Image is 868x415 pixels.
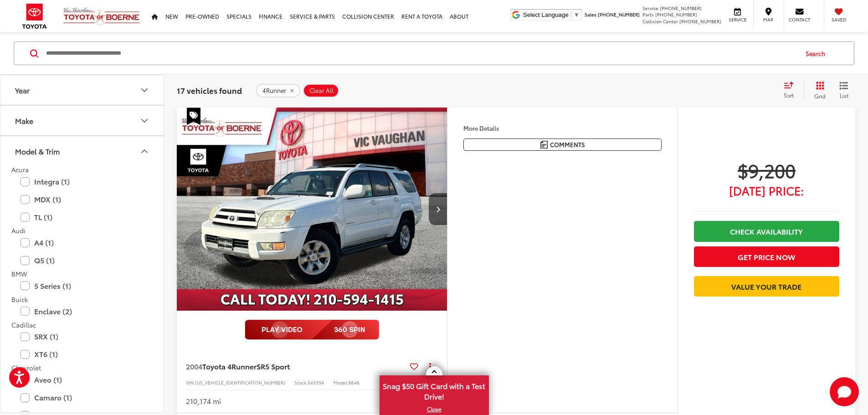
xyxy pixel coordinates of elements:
img: full motion video [245,320,379,340]
span: Snag $50 Gift Card with a Test Drive! [380,376,488,404]
h4: More Details [463,125,662,131]
button: Model & TrimModel & Trim [0,136,164,166]
span: Contact [789,16,810,23]
span: Map [758,16,778,23]
span: Special [187,108,200,125]
div: 2004 Toyota 4Runner SR5 Sport 0 [176,108,448,311]
a: Select Language​ [523,11,580,18]
span: Stock: [294,379,308,386]
span: VIN: [186,379,195,386]
label: Camaro (1) [21,389,144,405]
span: Audi [11,226,26,235]
button: MakeMake [0,106,164,135]
span: Comments [550,140,585,149]
button: YearYear [0,75,164,105]
span: SR5 Sport [257,361,290,371]
a: 2004 Toyota 4Runner SR5 Sport2004 Toyota 4Runner SR5 Sport2004 Toyota 4Runner SR5 Sport2004 Toyot... [176,108,448,311]
span: Clear All [309,87,334,94]
label: XT6 (1) [21,346,144,362]
button: Toggle Chat Window [830,377,859,406]
span: [PHONE_NUMBER] [660,5,702,11]
span: [PHONE_NUMBER] [679,18,721,25]
span: Cadillac [11,320,36,329]
span: $9,200 [694,159,839,181]
span: dropdown dots [429,363,431,370]
span: [PHONE_NUMBER] [655,11,697,18]
button: Comments [463,138,662,151]
span: Service [642,5,658,11]
div: Make [139,115,150,126]
button: Clear All [303,83,339,97]
button: Grid View [804,81,832,99]
img: 2004 Toyota 4Runner SR5 Sport [176,108,448,311]
span: Acura [11,165,29,174]
span: 17 vehicles found [177,84,242,95]
span: Collision Center [642,18,678,25]
label: Integra (1) [21,174,144,190]
span: Parts [642,11,654,18]
span: Buick [11,294,28,303]
span: Sales [585,11,596,18]
label: A4 (1) [21,235,144,251]
button: remove 4Runner [256,83,300,97]
label: Q5 (1) [21,252,144,268]
label: TL (1) [21,209,144,225]
span: Saved [829,16,849,23]
div: Model & Trim [15,147,60,155]
span: ​ [571,11,571,18]
button: List View [832,81,855,99]
span: 2004 [186,361,202,371]
span: Select Language [523,11,569,18]
span: Chevrolet [11,363,41,372]
span: Grid [814,92,826,99]
img: Vic Vaughan Toyota of Boerne [63,7,140,26]
label: SRX (1) [21,328,144,344]
label: MDX (1) [21,191,144,207]
button: Next image [429,193,447,225]
span: ▼ [574,11,580,18]
div: Model & Trim [139,146,150,157]
span: [DATE] Price: [694,186,839,195]
button: Actions [422,358,438,374]
span: BMW [11,269,27,278]
label: Aveo (1) [21,372,144,388]
a: Check Availability [694,221,839,241]
span: 4Runner [262,87,286,94]
label: Enclave (2) [21,303,144,319]
a: Value Your Trade [694,276,839,297]
span: Toyota 4Runner [202,361,257,371]
span: Model: [334,379,349,386]
a: 2004Toyota 4RunnerSR5 Sport [186,361,406,371]
span: Service [727,16,748,23]
span: 8646 [349,379,360,386]
span: 54599A [308,379,324,386]
div: Year [139,85,150,96]
span: List [839,91,848,99]
div: Make [15,116,33,125]
span: [US_VEHICLE_IDENTIFICATION_NUMBER] [195,379,285,386]
span: Sort [784,91,794,99]
button: Search [797,42,838,65]
span: [PHONE_NUMBER] [598,11,640,18]
button: Get Price Now [694,246,839,267]
div: Year [15,86,30,94]
label: 5 Series (1) [21,277,144,293]
svg: Start Chat [830,377,859,406]
button: Select sort value [779,81,804,99]
img: Comments [540,141,548,149]
input: Search by Make, Model, or Keyword [45,42,797,64]
div: 210,174 mi [186,396,221,406]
